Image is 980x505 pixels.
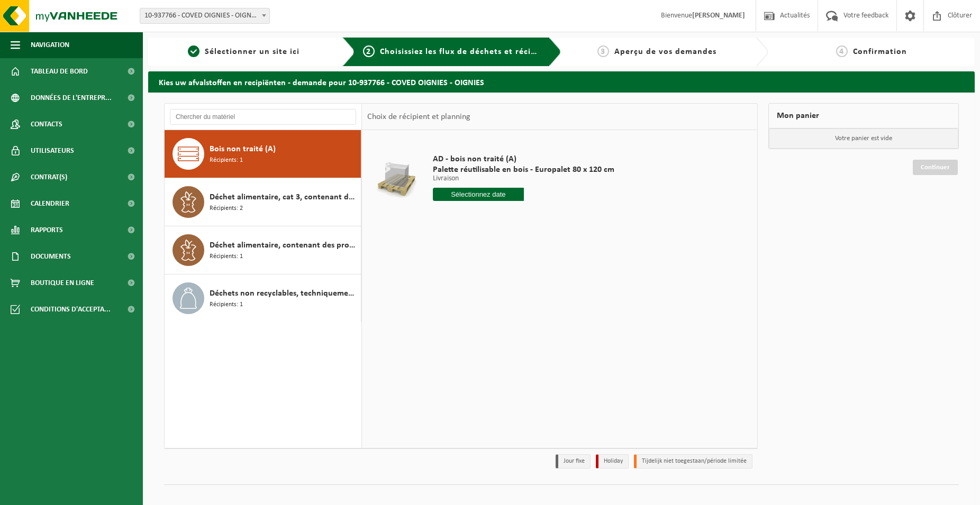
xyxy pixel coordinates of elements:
span: Palette réutilisable en bois - Europalet 80 x 120 cm [433,164,614,175]
span: Récipients: 1 [210,155,243,166]
span: Déchet alimentaire, cat 3, contenant des produits d'origine animale, emballage synthétique [210,191,358,204]
a: 1Sélectionner un site ici [153,45,334,58]
button: Déchets non recyclables, techniquement non combustibles (combustibles) Récipients: 1 [165,274,361,322]
span: Récipients: 2 [210,204,243,214]
span: Récipients: 1 [210,300,243,310]
span: Confirmation [853,48,907,56]
span: Bois non traité (A) [210,143,276,155]
span: 1 [188,45,199,57]
span: 2 [363,45,375,57]
a: Continuer [913,160,958,175]
li: Holiday [596,454,629,469]
p: Votre panier est vide [769,128,959,149]
span: 10-937766 - COVED OIGNIES - OIGNIES [140,8,270,24]
span: 3 [597,45,609,57]
li: Jour fixe [556,454,591,469]
p: Livraison [433,175,614,182]
span: Contrat(s) [31,164,67,190]
span: Utilisateurs [31,137,74,164]
span: Données de l'entrepr... [31,85,112,111]
h2: Kies uw afvalstoffen en recipiënten - demande pour 10-937766 - COVED OIGNIES - OIGNIES [148,71,975,92]
span: Conditions d'accepta... [31,296,111,323]
span: Boutique en ligne [31,270,94,296]
span: Aperçu de vos demandes [614,48,716,56]
span: 4 [836,45,848,57]
span: Navigation [31,32,69,58]
button: Bois non traité (A) Récipients: 1 [165,130,361,178]
span: Documents [31,243,71,270]
span: Tableau de bord [31,58,88,85]
span: Récipients: 1 [210,252,243,262]
span: Sélectionner un site ici [205,48,300,56]
span: 10-937766 - COVED OIGNIES - OIGNIES [140,8,269,23]
span: Déchet alimentaire, contenant des produits d'origine animale, non emballé, catégorie 3 [210,239,358,252]
button: Déchet alimentaire, cat 3, contenant des produits d'origine animale, emballage synthétique Récipi... [165,178,361,226]
span: Contacts [31,111,62,137]
li: Tijdelijk niet toegestaan/période limitée [634,454,752,469]
input: Chercher du matériel [170,109,356,125]
span: Calendrier [31,190,69,217]
strong: [PERSON_NAME] [692,12,745,20]
span: Choisissiez les flux de déchets et récipients [380,48,556,56]
span: AD - bois non traité (A) [433,154,614,164]
button: Déchet alimentaire, contenant des produits d'origine animale, non emballé, catégorie 3 Récipients: 1 [165,226,361,274]
span: Déchets non recyclables, techniquement non combustibles (combustibles) [210,287,358,300]
div: Choix de récipient et planning [362,104,476,130]
div: Mon panier [768,103,959,128]
span: Rapports [31,217,63,243]
input: Sélectionnez date [433,188,524,201]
